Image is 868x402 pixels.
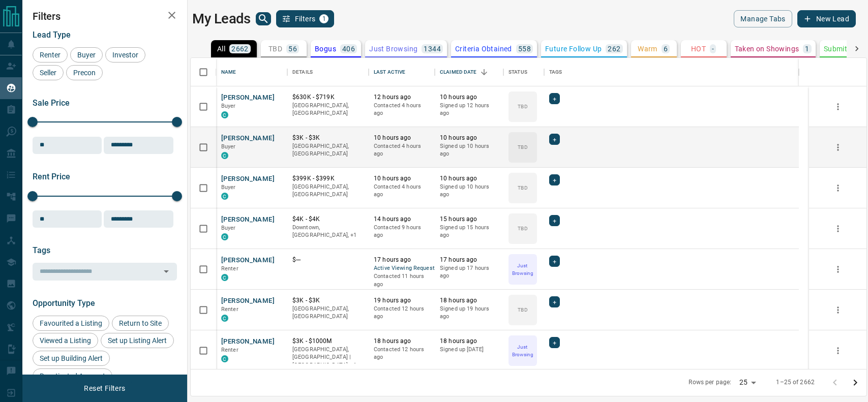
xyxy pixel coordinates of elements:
div: condos.ca [221,193,228,200]
p: [GEOGRAPHIC_DATA], [GEOGRAPHIC_DATA] [292,142,364,158]
p: Signed up [DATE] [440,346,498,354]
button: [PERSON_NAME] [221,174,275,184]
span: Renter [36,51,64,59]
p: 19 hours ago [374,296,430,305]
div: Buyer [70,47,103,63]
button: [PERSON_NAME] [221,215,275,225]
div: Viewed a Listing [33,333,98,348]
p: Signed up 10 hours ago [440,183,498,199]
div: Claimed Date [440,58,477,86]
span: + [553,256,556,266]
span: Buyer [221,143,236,150]
p: TBD [518,103,527,110]
button: [PERSON_NAME] [221,337,275,347]
p: 10 hours ago [440,174,498,183]
div: Last Active [374,58,405,86]
span: Rent Price [33,172,70,181]
span: Set up Building Alert [36,354,106,362]
p: $399K - $399K [292,174,364,183]
p: [GEOGRAPHIC_DATA], [GEOGRAPHIC_DATA] [292,102,364,117]
p: 1 [805,45,809,52]
div: + [549,174,560,185]
p: $4K - $4K [292,215,364,224]
div: Status [503,58,544,86]
span: Buyer [74,51,99,59]
div: Seller [33,65,64,80]
p: 406 [342,45,355,52]
button: New Lead [797,10,856,27]
p: 18 hours ago [374,337,430,346]
div: Details [292,58,313,86]
p: 10 hours ago [440,93,498,102]
div: + [549,215,560,226]
div: Details [287,58,369,86]
p: 10 hours ago [440,134,498,142]
p: Toronto [292,346,364,369]
div: Set up Listing Alert [101,333,174,348]
p: 10 hours ago [374,134,430,142]
div: + [549,337,560,348]
div: Precon [66,65,103,80]
button: Filters1 [276,10,335,27]
h2: Filters [33,10,177,22]
div: Status [508,58,527,86]
div: Favourited a Listing [33,316,109,331]
span: + [553,297,556,307]
div: condos.ca [221,274,228,281]
div: Last Active [369,58,435,86]
p: TBD [518,225,527,232]
span: Seller [36,69,60,77]
span: Viewed a Listing [36,336,95,345]
p: Contacted 9 hours ago [374,224,430,239]
button: more [830,140,846,155]
p: Rows per page: [689,378,731,387]
p: TBD [518,184,527,192]
p: Just Browsing [510,262,536,277]
button: [PERSON_NAME] [221,93,275,103]
div: Tags [549,58,562,86]
span: Buyer [221,225,236,231]
button: Sort [477,65,491,79]
span: + [553,134,556,144]
span: Opportunity Type [33,298,95,308]
span: Set up Listing Alert [104,336,170,345]
div: Renter [33,47,68,63]
button: more [830,221,846,236]
div: Name [221,58,236,86]
button: [PERSON_NAME] [221,296,275,306]
p: Signed up 17 hours ago [440,264,498,280]
span: + [553,215,556,226]
p: [GEOGRAPHIC_DATA], [GEOGRAPHIC_DATA] [292,305,364,321]
button: Reset Filters [77,380,132,397]
span: Investor [109,51,142,59]
p: Contacted 12 hours ago [374,346,430,361]
p: 6 [664,45,668,52]
p: Contacted 4 hours ago [374,102,430,117]
div: Investor [105,47,145,63]
p: $630K - $719K [292,93,364,102]
p: Just Browsing [510,343,536,358]
div: + [549,93,560,104]
p: - [712,45,714,52]
p: TBD [518,143,527,151]
p: Contacted 12 hours ago [374,305,430,321]
p: 558 [518,45,531,52]
p: 17 hours ago [440,256,498,264]
button: search button [256,12,271,25]
p: Signed up 12 hours ago [440,102,498,117]
p: 10 hours ago [374,174,430,183]
p: 1344 [424,45,441,52]
button: more [830,343,846,358]
div: condos.ca [221,152,228,159]
span: Favourited a Listing [36,319,106,327]
p: 262 [608,45,620,52]
div: Name [216,58,287,86]
button: more [830,302,846,318]
p: Contacted 4 hours ago [374,142,430,158]
button: [PERSON_NAME] [221,256,275,265]
p: Signed up 19 hours ago [440,305,498,321]
h1: My Leads [192,11,251,27]
p: 17 hours ago [374,256,430,264]
div: condos.ca [221,233,228,240]
p: 12 hours ago [374,93,430,102]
